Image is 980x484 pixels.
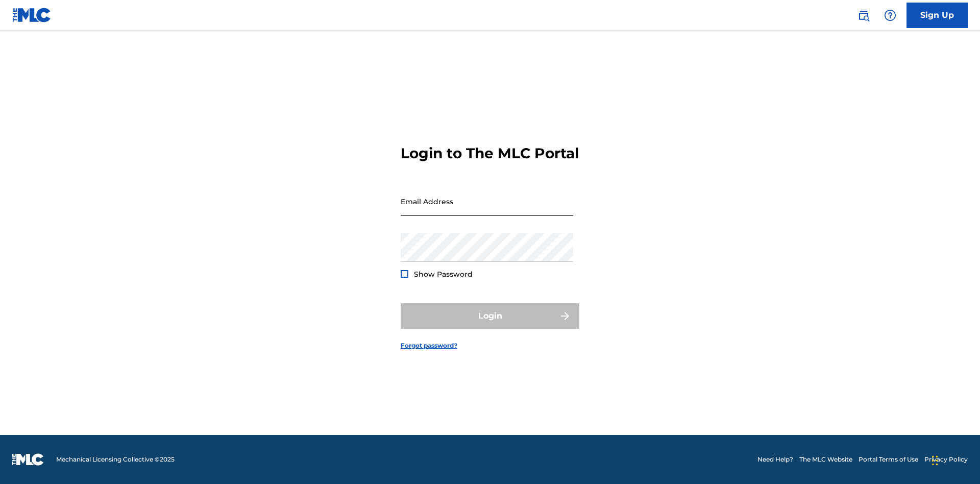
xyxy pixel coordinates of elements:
a: Privacy Policy [924,455,968,464]
img: logo [12,453,44,466]
h3: Login to The MLC Portal [401,144,579,162]
div: Drag [932,445,938,476]
div: Help [880,5,900,26]
img: search [857,9,870,21]
a: Public Search [853,5,874,26]
img: help [884,9,896,21]
a: Forgot password? [401,341,457,350]
a: The MLC Website [799,455,852,464]
span: Mechanical Licensing Collective © 2025 [56,455,175,464]
span: Show Password [414,270,473,279]
a: Sign Up [906,3,968,28]
img: MLC Logo [12,8,52,22]
iframe: Chat Widget [929,435,980,484]
a: Portal Terms of Use [859,455,918,464]
a: Need Help? [757,455,793,464]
